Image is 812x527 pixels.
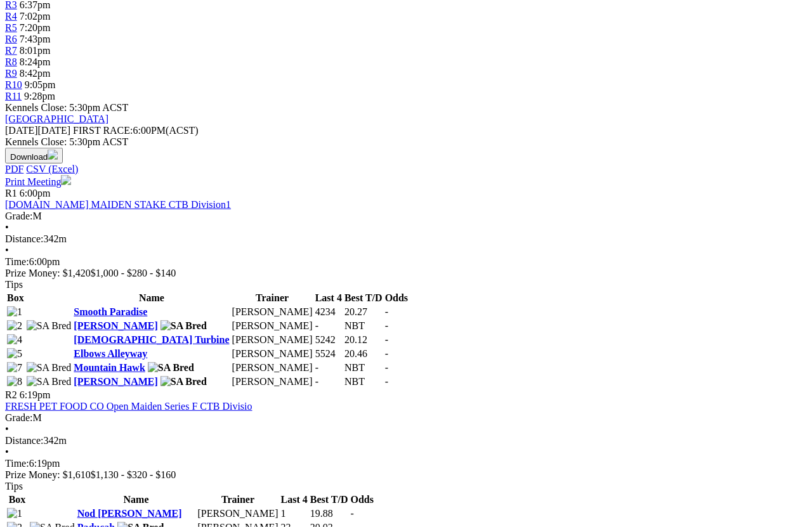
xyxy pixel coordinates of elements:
td: [PERSON_NAME] [232,306,313,318]
a: [DOMAIN_NAME] MAIDEN STAKE CTB Division1 [5,199,231,210]
img: 5 [7,348,22,360]
span: Tips [5,279,23,290]
span: • [5,446,9,457]
div: Prize Money: $1,420 [5,268,807,279]
td: 20.12 [344,334,383,346]
span: Tips [5,481,23,491]
span: 9:28pm [24,91,55,101]
img: SA Bred [148,362,194,374]
a: Elbows Alleyway [74,348,147,359]
a: R4 [5,11,17,22]
img: SA Bred [27,376,72,387]
a: [GEOGRAPHIC_DATA] [5,114,108,124]
td: 20.27 [344,306,383,318]
td: 4234 [315,306,343,318]
span: Time: [5,256,29,267]
span: 7:20pm [20,22,51,33]
th: Last 4 [280,493,308,506]
span: R1 [5,188,17,198]
img: 7 [7,362,22,374]
span: 7:02pm [20,11,51,22]
a: R8 [5,56,17,67]
td: 1 [280,507,308,520]
td: - [315,361,343,374]
a: R9 [5,68,17,79]
th: Best T/D [310,493,349,506]
span: 6:00pm [20,188,51,198]
span: - [385,376,388,387]
span: R2 [5,389,17,400]
div: M [5,412,807,424]
th: Name [73,292,230,304]
img: 8 [7,376,22,387]
span: • [5,222,9,233]
th: Last 4 [315,292,343,304]
span: R6 [5,34,17,44]
div: Prize Money: $1,610 [5,469,807,481]
div: 342m [5,435,807,446]
td: [PERSON_NAME] [232,348,313,360]
div: Download [5,164,807,175]
span: Box [9,494,26,505]
th: Trainer [232,292,313,304]
td: [PERSON_NAME] [232,375,313,388]
a: Print Meeting [5,176,71,187]
td: - [315,375,343,388]
span: 6:19pm [20,389,51,400]
a: Mountain Hawk [74,362,145,373]
span: - [385,306,388,317]
a: CSV (Excel) [26,164,78,174]
a: R11 [5,91,22,101]
img: 1 [7,508,22,519]
a: FRESH PET FOOD CO Open Maiden Series F CTB Divisio [5,401,252,412]
td: NBT [344,361,383,374]
span: FIRST RACE: [73,125,133,136]
div: 342m [5,233,807,245]
td: [PERSON_NAME] [197,507,278,520]
span: 8:24pm [20,56,51,67]
span: Distance: [5,435,43,446]
span: • [5,245,9,256]
a: PDF [5,164,23,174]
span: - [385,362,388,373]
a: [PERSON_NAME] [74,320,157,331]
img: 2 [7,320,22,332]
img: 4 [7,334,22,346]
div: M [5,211,807,222]
span: - [385,334,388,345]
td: 20.46 [344,348,383,360]
td: - [315,320,343,332]
a: Nod [PERSON_NAME] [77,508,182,519]
td: 5524 [315,348,343,360]
img: download.svg [48,150,58,160]
span: Grade: [5,412,33,423]
span: Time: [5,458,29,469]
td: 19.88 [310,507,349,520]
span: • [5,424,9,434]
a: [DEMOGRAPHIC_DATA] Turbine [74,334,229,345]
img: SA Bred [160,376,207,387]
a: R5 [5,22,17,33]
span: 6:00PM(ACST) [73,125,199,136]
a: R10 [5,79,22,90]
button: Download [5,148,63,164]
span: $1,130 - $320 - $160 [91,469,176,480]
span: Kennels Close: 5:30pm ACST [5,102,128,113]
span: 8:42pm [20,68,51,79]
img: SA Bred [27,362,72,374]
div: 6:00pm [5,256,807,268]
span: Box [7,292,24,303]
td: 5242 [315,334,343,346]
td: [PERSON_NAME] [232,361,313,374]
span: Distance: [5,233,43,244]
th: Name [77,493,196,506]
th: Odds [384,292,409,304]
span: 8:01pm [20,45,51,56]
span: - [351,508,354,519]
span: Grade: [5,211,33,221]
